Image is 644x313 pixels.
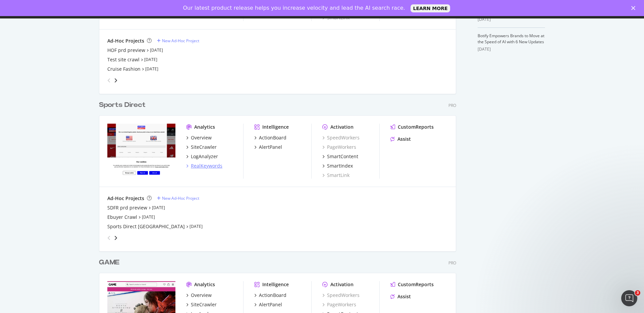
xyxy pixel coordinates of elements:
div: Intelligence [262,124,289,130]
a: Test site crawl [107,56,140,63]
div: Activation [330,124,354,130]
div: Analytics [194,124,215,130]
a: Cruise Fashion [107,66,141,72]
div: angle-left [105,233,113,243]
div: Close [631,6,638,10]
div: RealKeywords [191,163,222,169]
a: SmartLink [322,172,350,179]
div: Sports Direct [99,100,146,110]
div: Assist [397,293,411,300]
div: angle-right [113,77,118,84]
a: [DATE] [150,47,163,53]
a: Overview [186,134,212,141]
div: LogAnalyzer [191,153,218,160]
a: ActionBoard [254,292,286,299]
div: Analytics [194,281,215,288]
a: Ebuyer Crawl [107,214,137,221]
div: angle-right [113,235,118,241]
a: [DATE] [190,224,203,229]
div: angle-left [105,75,113,86]
a: Sports Direct [GEOGRAPHIC_DATA] [107,223,185,230]
div: SmartContent [327,153,358,160]
a: LogAnalyzer [186,153,218,160]
div: Overview [191,292,212,299]
a: Overview [186,292,212,299]
div: Activation [330,281,354,288]
a: Botify Empowers Brands to Move at the Speed of AI with 6 New Updates [478,33,544,45]
img: sportsdirect.com [107,124,175,178]
div: Intelligence [262,281,289,288]
a: SmartIndex [322,163,353,169]
a: HOF prd preview [107,47,145,54]
a: SDFR prd preview [107,204,147,211]
span: 3 [635,290,640,296]
div: ActionBoard [259,292,286,299]
div: Ad-Hoc Projects [107,195,144,202]
a: GAME [99,258,122,267]
a: SiteCrawler [186,144,217,150]
a: Sports Direct [99,100,148,110]
div: Assist [397,136,411,142]
div: Pro [448,260,456,266]
div: ActionBoard [259,134,286,141]
div: Pro [448,103,456,108]
div: Ad-Hoc Projects [107,38,144,44]
div: Our latest product release helps you increase velocity and lead the AI search race. [183,5,405,11]
iframe: Intercom live chat [621,290,637,306]
div: New Ad-Hoc Project [162,38,199,44]
div: CustomReports [398,281,434,288]
a: AlertPanel [254,144,282,150]
a: PageWorkers [322,144,356,150]
div: AlertPanel [259,301,282,308]
a: AlertPanel [254,301,282,308]
a: New Ad-Hoc Project [157,195,199,201]
div: AlertPanel [259,144,282,150]
div: Overview [191,134,212,141]
a: CustomReports [390,281,434,288]
div: GAME [99,258,119,267]
a: SpeedWorkers [322,292,360,299]
a: Assist [390,136,411,142]
div: [DATE] [478,16,545,22]
a: [DATE] [144,57,157,62]
a: LEARN MORE [411,4,450,12]
a: PageWorkers [322,301,356,308]
a: Assist [390,293,411,300]
div: SiteCrawler [191,144,217,150]
a: [DATE] [152,205,165,210]
a: [DATE] [145,66,158,72]
a: RealKeywords [186,163,222,169]
a: SiteCrawler [186,301,217,308]
div: New Ad-Hoc Project [162,195,199,201]
a: CustomReports [390,124,434,130]
div: SmartIndex [327,163,353,169]
a: ActionBoard [254,134,286,141]
div: SiteCrawler [191,301,217,308]
a: [DATE] [142,214,155,220]
div: [DATE] [478,46,545,52]
div: CustomReports [398,124,434,130]
a: New Ad-Hoc Project [157,38,199,44]
a: SpeedWorkers [322,134,360,141]
a: SmartContent [322,153,358,160]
